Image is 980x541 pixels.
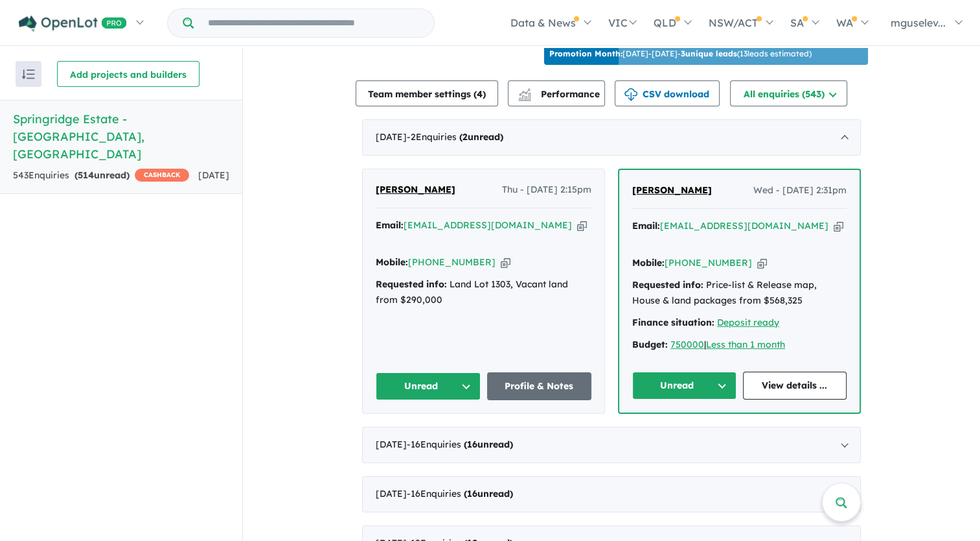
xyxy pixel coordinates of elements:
[74,169,130,181] strong: ( unread)
[404,219,572,231] a: [EMAIL_ADDRESS][DOMAIN_NAME]
[362,427,861,463] div: [DATE]
[19,16,127,32] img: Openlot PRO Logo White
[501,256,510,269] button: Copy
[624,88,637,101] img: download icon
[706,339,785,350] a: Less than 1 month
[632,372,736,400] button: Unread
[670,339,704,350] a: 750000
[376,278,447,290] strong: Requested info:
[549,49,622,58] b: Promotion Month:
[196,9,431,37] input: Try estate name, suburb, builder or developer
[477,88,483,100] span: 4
[13,168,189,184] div: 543 Enquir ies
[665,257,752,269] a: [PHONE_NUMBER]
[362,119,861,156] div: [DATE]
[502,182,591,198] span: Thu - [DATE] 2:15pm
[519,88,530,95] img: line-chart.svg
[632,317,714,328] strong: Finance situation:
[730,80,847,106] button: All enquiries (543)
[464,439,513,450] strong: ( unread)
[518,93,531,101] img: bar-chart.svg
[717,317,779,328] a: Deposit ready
[376,184,455,195] span: [PERSON_NAME]
[376,372,481,400] button: Unread
[753,183,847,198] span: Wed - [DATE] 2:31pm
[467,488,477,499] span: 16
[356,80,498,106] button: Team member settings (4)
[757,256,767,270] button: Copy
[57,61,199,87] button: Add projects and builders
[520,88,600,100] span: Performance
[508,80,605,106] button: Performance
[362,476,861,512] div: [DATE]
[13,110,229,163] h5: Springridge Estate - [GEOGRAPHIC_DATA] , [GEOGRAPHIC_DATA]
[462,131,468,143] span: 2
[681,49,737,58] b: 3 unique leads
[632,278,847,309] div: Price-list & Release map, House & land packages from $568,325
[487,372,592,400] a: Profile & Notes
[78,169,94,181] span: 514
[376,277,591,308] div: Land Lot 1303, Vacant land from $290,000
[632,257,665,269] strong: Mobile:
[632,279,703,291] strong: Requested info:
[376,182,455,198] a: [PERSON_NAME]
[464,488,513,499] strong: ( unread)
[22,69,35,79] img: sort.svg
[660,220,828,232] a: [EMAIL_ADDRESS][DOMAIN_NAME]
[376,219,404,231] strong: Email:
[891,16,946,29] span: mguselev...
[743,372,847,400] a: View details ...
[407,131,503,143] span: - 2 Enquir ies
[577,219,587,232] button: Copy
[408,256,496,268] a: [PHONE_NUMBER]
[376,256,408,268] strong: Mobile:
[632,339,668,350] strong: Budget:
[459,131,503,143] strong: ( unread)
[632,220,660,232] strong: Email:
[615,80,720,106] button: CSV download
[632,337,847,353] div: |
[407,488,513,499] span: - 16 Enquir ies
[834,219,843,233] button: Copy
[407,439,513,450] span: - 16 Enquir ies
[135,169,189,182] span: CASHBACK
[632,183,712,198] a: [PERSON_NAME]
[198,169,229,181] span: [DATE]
[549,48,812,60] p: [DATE] - [DATE] - ( 13 leads estimated)
[632,184,712,196] span: [PERSON_NAME]
[467,439,477,450] span: 16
